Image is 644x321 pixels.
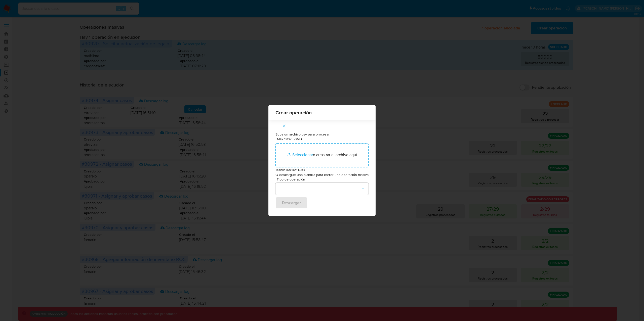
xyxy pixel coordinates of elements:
span: Crear operación [275,110,369,115]
p: Suba un archivo csv para procesar: [275,132,369,137]
span: Tipo de operación [277,177,370,181]
label: Max Size: 50MB [277,137,302,141]
small: Tamaño máximo: 15MB [275,168,305,172]
p: O descargue una plantilla para correr una operación masiva [275,172,369,177]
